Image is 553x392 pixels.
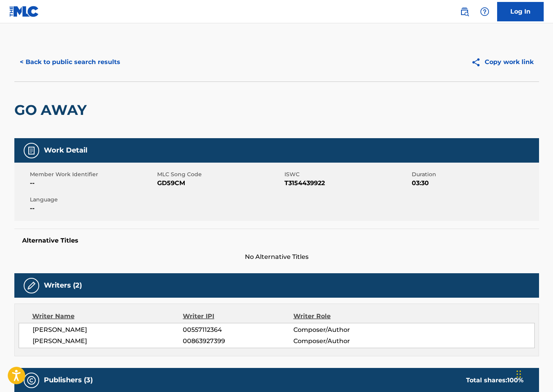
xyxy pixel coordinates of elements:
[183,336,293,346] span: 00863927399
[14,252,539,262] span: No Alternative Titles
[412,170,537,179] span: Duration
[44,376,93,385] h5: Publishers (3)
[293,336,394,346] span: Composer/Author
[183,325,293,335] span: 00557112364
[497,2,544,21] a: Log In
[460,7,469,16] img: search
[32,312,183,321] div: Writer Name
[471,57,485,67] img: Copy work link
[30,204,155,213] span: --
[14,101,90,119] h2: GO AWAY
[507,376,524,384] span: 100 %
[457,4,472,19] a: Public Search
[30,179,155,188] span: --
[14,52,126,72] button: < Back to public search results
[514,355,553,392] iframe: Chat Widget
[33,325,183,335] span: [PERSON_NAME]
[517,363,521,386] div: Drag
[477,4,492,19] div: Help
[44,146,87,155] h5: Work Detail
[284,170,410,179] span: ISWC
[33,336,183,346] span: [PERSON_NAME]
[466,52,539,72] button: Copy work link
[27,281,36,290] img: Writers
[9,6,39,17] img: MLC Logo
[30,196,155,204] span: Language
[284,179,410,188] span: T3154439922
[412,179,537,188] span: 03:30
[293,325,394,335] span: Composer/Author
[44,281,82,290] h5: Writers (2)
[22,237,531,245] h5: Alternative Titles
[157,179,283,188] span: GD59CM
[157,170,283,179] span: MLC Song Code
[27,146,36,155] img: Work Detail
[480,7,489,16] img: help
[30,170,155,179] span: Member Work Identifier
[466,376,524,385] div: Total shares:
[27,376,36,385] img: Publishers
[293,312,394,321] div: Writer Role
[183,312,293,321] div: Writer IPI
